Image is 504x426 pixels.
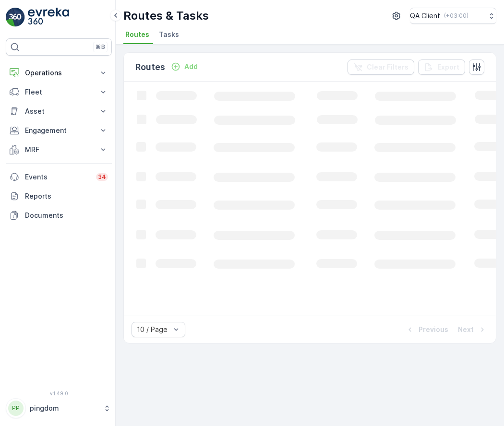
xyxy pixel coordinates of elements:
p: Add [184,62,198,71]
span: v 1.49.0 [6,390,112,396]
p: Engagement [25,126,93,135]
p: QA Client [410,11,440,21]
button: QA Client(+03:00) [410,8,496,24]
p: Reports [25,191,108,201]
button: Fleet [6,83,112,102]
p: Operations [25,68,93,78]
button: Next [457,324,488,335]
a: Reports [6,187,112,206]
p: Routes [135,60,165,74]
img: logo_light-DOdMpM7g.png [28,8,69,27]
p: Routes & Tasks [123,8,209,24]
p: Documents [25,211,108,220]
img: logo [6,8,25,27]
span: Routes [125,30,149,39]
p: Next [458,325,474,334]
p: Fleet [25,87,93,97]
button: Engagement [6,121,112,140]
button: Operations [6,63,112,83]
button: Export [418,59,465,75]
button: MRF [6,140,112,159]
button: PPpingdom [6,398,112,418]
button: Asset [6,102,112,121]
button: Previous [404,324,449,335]
button: Add [167,61,202,72]
p: MRF [25,145,93,154]
p: ( +03:00 ) [444,12,468,20]
button: Clear Filters [348,59,414,75]
span: Tasks [159,30,179,39]
p: Asset [25,106,93,116]
div: PP [8,401,24,416]
p: Clear Filters [367,62,408,72]
p: 34 [98,173,106,181]
a: Documents [6,206,112,225]
a: Events34 [6,167,112,187]
p: Export [437,62,459,72]
p: pingdom [30,403,98,413]
p: Previous [419,325,448,334]
p: ⌘B [96,43,105,51]
p: Events [25,172,90,182]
